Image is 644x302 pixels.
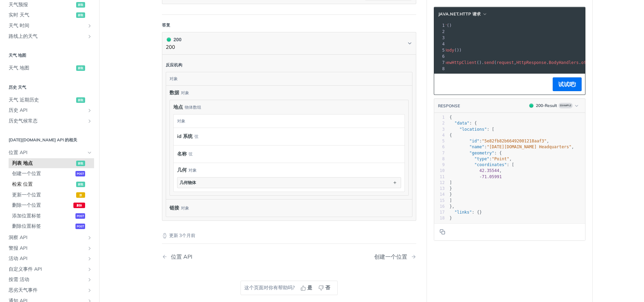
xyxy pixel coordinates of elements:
[469,151,494,155] span: "geometry"
[5,285,94,295] a: 恶劣天气事件显示严重天气事件的子页面
[76,192,85,198] span: 放
[166,36,412,51] button: 200 200200
[450,133,452,138] span: {
[166,72,410,85] div: 对象
[162,22,170,28] div: 答复
[497,60,514,65] span: request
[434,120,445,126] div: 2
[450,186,452,191] span: }
[434,60,446,66] div: 7
[181,203,189,213] div: 对象
[450,127,494,132] span: : [
[76,12,85,18] span: 获取
[9,169,94,179] a: 创建一个位置post
[181,90,189,96] div: 对象
[12,223,74,230] span: 删除位置标签
[12,213,74,219] span: 添加位置标签
[5,264,94,274] a: 自定义事件 API显示自定义事件 API 的子页面
[526,102,582,109] button: 200200-ResultExample
[434,144,445,150] div: 6
[9,158,94,169] a: 列表 地点获取
[5,148,94,158] a: 位置 API隐藏位置 API 的子页面
[177,177,401,188] button: 几何物体
[434,204,445,209] div: 16
[434,138,445,144] div: 5
[5,84,94,90] h2: 历史 天气
[469,139,479,143] span: "id"
[162,247,416,267] nav: 分页 控制
[434,156,445,162] div: 8
[484,60,494,65] span: send
[5,63,94,73] a: 天气 地图获取
[450,216,452,220] span: }
[434,150,445,156] div: 7
[9,200,94,211] a: 删除一个位置删除
[87,288,92,293] button: 显示严重天气事件的子页面
[174,115,403,128] div: 对象
[434,192,445,197] div: 14
[173,104,183,111] span: 地点
[5,243,94,254] a: 警报 API显示警报 API 的子页面
[450,139,549,143] span: : ,
[12,181,74,188] span: 检索 位置
[450,168,502,173] span: ,
[5,21,94,31] a: 天气 时间显示天气时间表的子页面
[87,277,92,282] button: 显示按需事件的子页面
[87,118,92,124] button: 显示历史气候正常情况的子页面
[469,144,484,149] span: "name"
[479,174,482,179] span: -
[434,115,445,120] div: 1
[549,60,579,65] span: BodyHandlers
[170,89,179,96] span: 数据
[76,97,85,103] span: 获取
[241,281,338,295] div: 这个页面对你有帮助吗?
[87,267,92,272] button: 显示自定义事件 API 的子页面
[529,104,533,108] span: 200
[9,12,74,19] span: 实时 天气
[517,60,546,65] span: HttpResponse
[5,116,94,126] a: 历史气候常态显示历史气候正常情况的子页面
[75,171,85,176] span: post
[438,11,481,17] span: java.net.http 请求
[166,43,182,51] p: 200
[5,274,94,285] a: 按需 活动显示按需事件的子页面
[450,210,482,215] span: : {}
[434,35,446,41] div: 3
[5,52,94,58] h2: 天气 地图
[459,127,487,132] span: "locations"
[9,97,74,104] span: 天气 近期历史
[434,53,446,60] div: 6
[9,276,85,283] span: 按需 活动
[9,1,74,8] span: 天气预报
[87,256,92,261] button: 显示事件 API 的子页面
[434,186,445,192] div: 13
[162,254,271,260] a: 上一页: 位置 API
[9,221,94,231] a: 删除位置标签post
[188,167,197,173] div: 对象
[9,234,85,241] span: 洞察 API
[5,233,94,243] a: 洞察 API显示 Insights API 的子页面
[434,127,445,132] div: 3
[434,198,445,204] div: 15
[162,55,416,221] div: 200 200200
[9,266,85,273] span: 自定义事件 API
[482,139,546,143] span: "5e82fb82b66492001218aaf3"
[474,157,489,161] span: "type"
[436,11,490,18] button: java.net.http 请求
[9,65,74,72] span: 天气 地图
[487,144,572,149] span: "[DATE][DOMAIN_NAME] Headquarters"
[166,62,182,68] div: 反应机构
[474,162,507,167] span: "coordinates"
[9,179,94,190] a: 检索 位置获取
[185,104,201,110] div: 物体数组
[9,149,85,156] span: 位置 API
[166,36,182,43] div: 200
[450,192,452,197] span: }
[325,284,330,291] span: 否
[444,60,477,65] span: newHttpClient
[438,103,460,109] button: RESPONSE
[450,180,452,185] span: ]
[5,137,94,143] h2: [DATE][DOMAIN_NAME] API 的相关
[87,34,92,39] button: 显示路线上天气的子页面
[434,29,446,35] div: 2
